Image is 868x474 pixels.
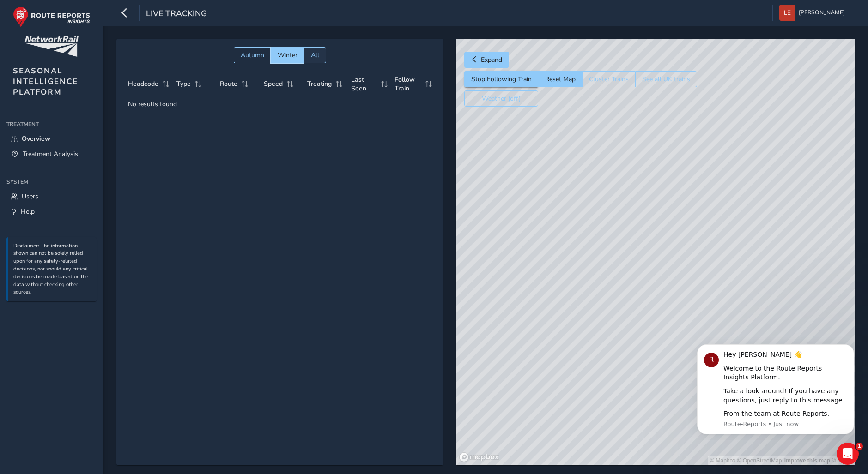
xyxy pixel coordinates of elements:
span: Winter [278,51,297,60]
a: Overview [6,131,97,146]
td: No results found [125,96,435,112]
div: Treatment [6,117,97,131]
span: Headcode [128,79,158,88]
img: diamond-layout [779,5,795,21]
img: rr logo [13,6,90,27]
button: Stop Following Train [464,71,538,87]
a: Users [6,189,97,204]
button: Expand [464,52,509,68]
button: Cluster Trains [582,71,635,87]
span: 1 [856,443,863,450]
span: Autumn [241,51,264,60]
p: Disclaimer: The information shown can not be solely relied upon for any safety-related decisions,... [13,242,92,297]
button: Reset Map [538,71,582,87]
span: [PERSON_NAME] [799,5,845,21]
span: Live Tracking [146,8,207,21]
span: All [311,51,319,60]
iframe: Intercom notifications message [683,336,868,440]
button: [PERSON_NAME] [779,5,848,21]
span: Last Seen [351,75,378,93]
span: Expand [481,55,502,64]
span: Users [22,192,38,201]
span: Type [176,79,191,88]
span: Help [21,207,35,216]
button: Winter [271,47,304,63]
span: Follow Train [395,75,422,93]
div: System [6,175,97,189]
span: SEASONAL INTELLIGENCE PLATFORM [13,66,78,97]
a: Help [6,204,97,219]
button: See all UK trains [635,71,697,87]
img: customer logo [24,36,79,57]
span: Treatment Analysis [23,150,78,158]
iframe: Intercom live chat [837,443,859,465]
span: Overview [22,134,50,143]
span: Treating [307,79,332,88]
span: Speed [264,79,283,88]
button: Weather (off) [464,90,538,107]
span: Route [220,79,237,88]
button: All [304,47,326,63]
a: Treatment Analysis [6,146,97,162]
button: Autumn [234,47,271,63]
